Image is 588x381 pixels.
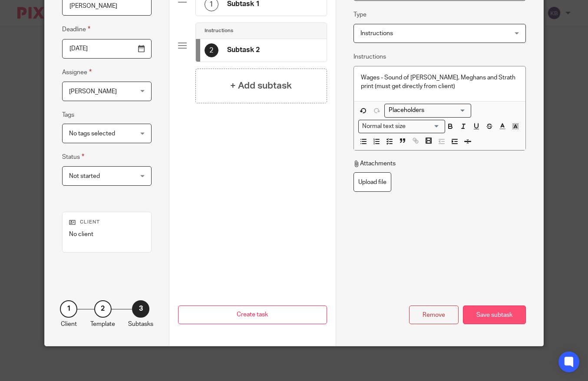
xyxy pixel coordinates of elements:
label: Status [62,152,84,162]
div: Search for option [358,120,445,133]
span: Instructions [360,30,393,36]
h4: + Add subtask [230,79,292,92]
p: Client [61,320,77,328]
h4: Subtask 2 [227,46,260,55]
p: Wages - Sound of [PERSON_NAME], Meghans and Strath print (must get directly from client) [361,73,519,91]
p: Attachments [353,159,396,168]
div: 3 [132,300,149,318]
div: Remove [409,305,459,324]
button: Create task [178,305,327,324]
p: Template [90,320,115,328]
label: Type [353,10,367,19]
input: Search for option [409,122,440,131]
label: Upload file [353,172,391,192]
div: 2 [205,43,218,57]
div: Text styles [358,120,445,133]
div: Search for option [384,104,471,117]
input: Search for option [386,106,466,115]
span: Normal text size [360,122,408,131]
div: Save subtask [463,305,526,324]
p: No client [69,230,145,239]
p: Subtasks [128,320,153,328]
p: Client [69,219,145,226]
div: 2 [94,300,112,318]
label: Instructions [353,53,386,61]
span: No tags selected [69,131,115,137]
span: Not started [69,173,100,179]
h4: Instructions [205,27,233,34]
div: 1 [60,300,77,318]
div: Placeholders [384,104,471,117]
label: Tags [62,111,74,119]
